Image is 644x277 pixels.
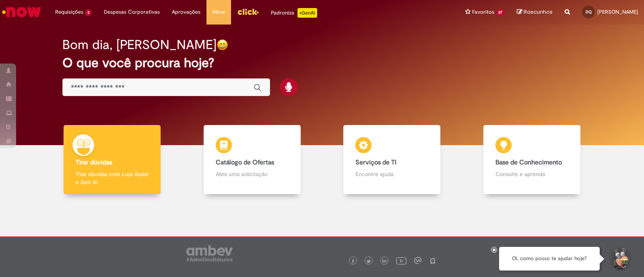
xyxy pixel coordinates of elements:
[186,245,233,261] img: logo_footer_ambev_rotulo_gray.png
[85,9,92,16] span: 3
[104,8,160,16] span: Despesas Corporativas
[355,158,396,166] b: Serviços de TI
[76,170,149,186] p: Tirar dúvidas com Lupi Assist e Gen Ai
[597,8,638,15] span: [PERSON_NAME]
[216,170,289,178] p: Abra uma solicitação
[414,257,421,264] img: logo_footer_workplace.png
[495,170,568,178] p: Consulte e aprenda
[367,259,371,263] img: logo_footer_twitter.png
[271,8,317,18] div: Padroniza
[496,9,505,16] span: 27
[495,158,562,166] b: Base de Conhecimento
[213,8,225,16] span: More
[586,9,592,14] span: DQ
[608,247,632,271] button: Iniciar Conversa de Suporte
[217,39,228,51] img: happy-face.png
[429,257,436,264] img: logo_footer_naosei.png
[517,8,553,16] a: Rascunhos
[462,125,602,195] a: Base de Conhecimento Consulte e aprenda
[237,6,259,18] img: click_logo_yellow_360x200.png
[351,259,355,263] img: logo_footer_facebook.png
[1,4,42,20] img: ServiceNow
[396,255,407,266] img: logo_footer_youtube.png
[499,247,600,271] div: Oi, como posso te ajudar hoje?
[524,8,553,16] span: Rascunhos
[472,8,494,16] span: Favoritos
[62,38,217,52] h2: Bom dia, [PERSON_NAME]
[172,8,200,16] span: Aprovações
[355,170,428,178] p: Encontre ajuda
[42,125,182,195] a: Tirar dúvidas Tirar dúvidas com Lupi Assist e Gen Ai
[76,158,112,166] b: Tirar dúvidas
[62,56,582,70] h2: O que você procura hoje?
[297,8,317,18] p: +GenAi
[55,8,83,16] span: Requisições
[182,125,322,195] a: Catálogo de Ofertas Abra uma solicitação
[382,259,386,264] img: logo_footer_linkedin.png
[322,125,462,195] a: Serviços de TI Encontre ajuda
[216,158,274,166] b: Catálogo de Ofertas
